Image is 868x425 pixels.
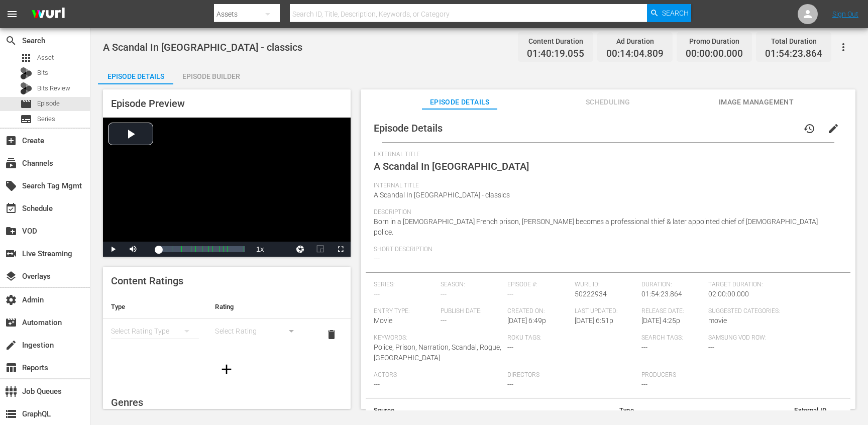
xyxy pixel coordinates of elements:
span: Episode #: [507,281,569,289]
div: Bits [20,67,32,79]
button: delete [319,323,344,347]
span: Entry Type: [374,307,436,315]
th: Type [568,398,641,422]
button: Search [647,4,691,22]
span: Create [5,135,17,147]
button: Play [103,242,123,257]
span: Release Date: [641,307,703,315]
span: edit [827,123,839,135]
span: --- [507,290,513,298]
span: Bits [37,68,48,78]
span: --- [507,380,513,388]
span: Samsung VOD Row: [708,334,770,342]
span: --- [441,290,447,298]
span: Producers [641,371,771,379]
div: Episode Builder [173,64,249,88]
span: Episode Details [422,96,497,109]
span: 00:00:00.000 [686,48,743,60]
a: Sign Out [832,10,858,18]
span: 00:14:04.809 [606,48,664,60]
button: history [797,117,821,141]
span: Internal Title [374,182,837,190]
span: Overlays [5,270,17,282]
table: simple table [103,295,351,350]
span: Image Management [718,96,794,109]
span: Created On: [507,307,569,315]
span: Description [374,208,837,217]
span: A Scandal In [GEOGRAPHIC_DATA] - classics [374,191,510,199]
span: Wurl ID: [575,281,636,289]
span: Series [20,113,32,125]
span: Short Description [374,246,837,254]
span: Publish Date: [441,307,502,315]
span: Directors [507,371,636,379]
span: --- [708,343,714,351]
span: --- [641,380,647,388]
div: Bits Review [20,82,32,94]
span: Channels [5,157,17,169]
th: Type [103,295,207,319]
th: Rating [207,295,311,319]
span: 02:00:00.000 [708,290,749,298]
div: Episode Details [98,64,173,88]
span: 01:54:23.864 [765,48,822,60]
span: 01:40:19.055 [527,48,584,60]
div: Total Duration [765,34,822,48]
span: Movie [374,316,392,325]
th: External ID [642,398,834,422]
span: A Scandal In [GEOGRAPHIC_DATA] [374,160,529,172]
span: Season: [441,281,502,289]
button: Picture-in-Picture [310,242,331,257]
span: Scheduling [570,96,645,109]
th: Source [366,398,568,422]
button: Jump To Time [290,242,310,257]
button: Episode Builder [173,64,249,84]
span: --- [374,255,380,263]
span: --- [641,343,647,351]
button: Fullscreen [331,242,351,257]
span: Last Updated: [575,307,636,315]
span: Ingestion [5,339,17,351]
span: A Scandal In [GEOGRAPHIC_DATA] - classics [103,41,302,53]
span: --- [507,343,513,351]
span: Target Duration: [708,281,837,289]
span: Content Ratings [111,275,183,287]
span: history [803,123,815,135]
button: edit [821,117,845,141]
span: Search Tag Mgmt [5,180,17,192]
span: 50222934 [575,290,607,298]
span: Episode Details [374,122,443,134]
span: Episode Preview [111,97,185,110]
span: Keywords: [374,334,503,342]
span: delete [325,329,338,341]
span: [DATE] 4:25p [641,316,680,325]
span: Series: [374,281,436,289]
span: Born in a [DEMOGRAPHIC_DATA] French prison, [PERSON_NAME] becomes a professional thief & later ap... [374,218,818,236]
span: Bits Review [37,83,70,93]
div: Ad Duration [606,34,664,48]
span: menu [6,8,18,20]
span: Schedule [5,202,17,215]
span: Episode [37,98,60,109]
div: Promo Duration [686,34,743,48]
span: [DATE] 6:51p [575,316,613,325]
button: Playback Rate [250,242,270,257]
span: VOD [5,225,17,237]
div: Content Duration [527,34,584,48]
span: --- [441,316,447,325]
span: GraphQL [5,408,17,420]
span: Roku Tags: [507,334,636,342]
div: Video Player [103,118,351,257]
span: Reports [5,362,17,374]
span: Job Queues [5,385,17,397]
span: External Title [374,151,837,159]
button: Episode Details [98,64,173,84]
span: Search Tags: [641,334,703,342]
span: Episode [20,98,32,110]
span: [DATE] 6:49p [507,316,546,325]
span: Live Streaming [5,248,17,260]
span: Series [37,114,55,124]
span: movie [708,316,727,325]
span: Automation [5,316,17,329]
span: 01:54:23.864 [641,290,682,298]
